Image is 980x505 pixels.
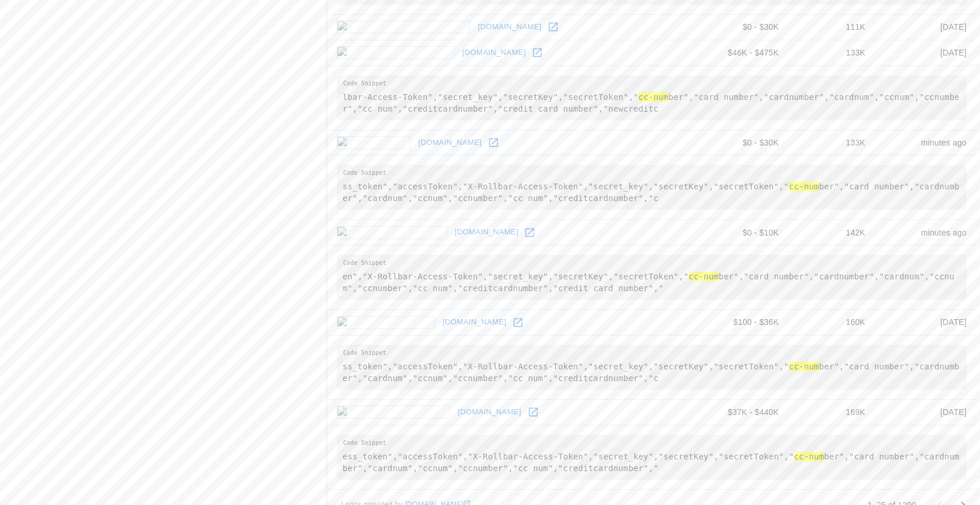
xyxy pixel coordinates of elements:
td: 169K [788,399,875,425]
a: Open bitblinx.com in new window [509,314,527,331]
pre: ess_token","accessToken","X-Rollbar-Access-Token","secret_key","secretKey","secretToken"," ber","... [337,435,967,480]
td: [DATE] [875,15,976,40]
img: bitblinx.com icon [337,316,435,329]
td: $37K - $440K [695,399,788,425]
a: Open crosshero.com in new window [524,403,542,421]
a: [DOMAIN_NAME] [452,223,522,241]
img: spareroom.com icon [337,46,455,59]
td: minutes ago [875,220,976,245]
hl: cc-num [789,182,819,191]
hl: cc-num [639,92,668,102]
td: 142K [788,220,875,245]
img: tql.com icon [337,136,411,149]
hl: cc-num [794,452,824,461]
img: hibeautiful.org icon [337,226,447,239]
td: [DATE] [875,310,976,335]
td: 160K [788,310,875,335]
td: 111K [788,15,875,40]
a: [DOMAIN_NAME] [455,403,524,421]
a: [DOMAIN_NAME] [475,18,544,36]
a: Open hibeautiful.org in new window [521,224,539,241]
a: [DOMAIN_NAME] [415,134,485,152]
td: [DATE] [875,399,976,425]
td: minutes ago [875,130,976,155]
td: 133K [788,40,875,65]
img: crosshero.com icon [337,406,450,418]
pre: ss_token","accessToken","X-Rollbar-Access-Token","secret_key","secretKey","secretToken"," ber","c... [337,165,967,210]
a: [DOMAIN_NAME] [440,313,509,331]
a: Open spareroom.com in new window [529,44,546,61]
hl: cc-num [689,272,719,281]
pre: ss_token","accessToken","X-Rollbar-Access-Token","secret_key","secretKey","secretToken"," ber","c... [337,345,967,390]
a: [DOMAIN_NAME] [460,44,529,62]
td: $100 - $36K [695,310,788,335]
td: 133K [788,130,875,155]
a: Open quranacademy.org in new window [544,18,562,36]
img: quranacademy.org icon [337,20,471,33]
pre: lbar-Access-Token","secret_key","secretKey","secretToken"," ber","card number","cardnumber","card... [337,75,967,120]
td: $0 - $10K [695,220,788,245]
td: $46K - $475K [695,40,788,65]
td: $0 - $30K [695,15,788,40]
td: $0 - $30K [695,130,788,155]
pre: en","X-Rollbar-Access-Token","secret_key","secretKey","secretToken"," ber","card number","cardnum... [337,255,967,300]
hl: cc-num [789,362,819,371]
td: [DATE] [875,40,976,65]
a: Open tql.com in new window [485,134,502,151]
